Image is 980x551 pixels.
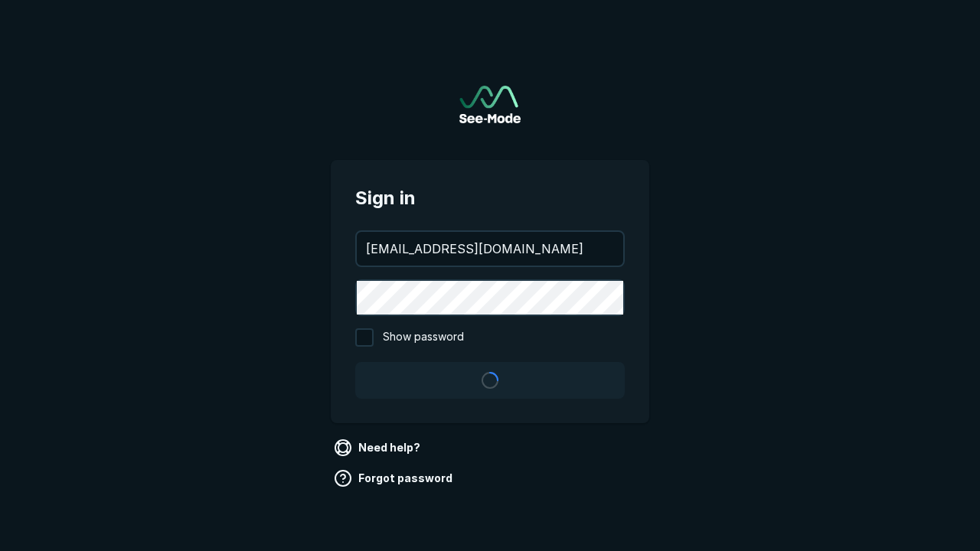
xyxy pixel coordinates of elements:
span: Show password [383,328,464,347]
a: Forgot password [331,466,459,491]
span: Sign in [355,184,625,212]
a: Go to sign in [459,86,521,123]
input: your@email.com [357,232,623,266]
a: Need help? [331,435,426,460]
img: See-Mode Logo [459,86,521,123]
